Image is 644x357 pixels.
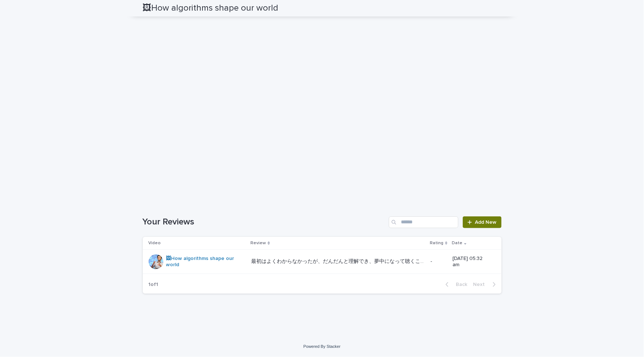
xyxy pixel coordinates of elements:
iframe: Watch Here [143,0,502,202]
p: Rating [430,239,443,247]
p: Review [250,239,266,247]
a: 🖼How algorithms shape our world [166,256,246,268]
p: Date [452,239,462,247]
p: 1 of 1 [143,276,164,294]
input: Search [389,216,458,228]
span: Back [452,282,468,287]
p: - [431,259,447,265]
p: [DATE] 05:32 am [453,256,489,268]
button: Next [470,281,502,288]
button: Back [440,281,470,288]
h2: 🖼How algorithms shape our world [143,3,279,14]
a: Powered By Stacker [304,344,340,349]
span: Next [473,282,489,287]
p: 最初はよくわからなかったが、だんだんと理解でき、夢中になって聴くことができた。 [251,257,426,265]
a: Add New [463,216,501,228]
tr: 🖼How algorithms shape our world 最初はよくわからなかったが、だんだんと理解でき、夢中になって聴くことができた。最初はよくわからなかったが、だんだんと理解でき、夢中... [143,249,502,274]
span: Add New [475,220,497,225]
h1: Your Reviews [143,217,386,227]
p: Video [149,239,161,247]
